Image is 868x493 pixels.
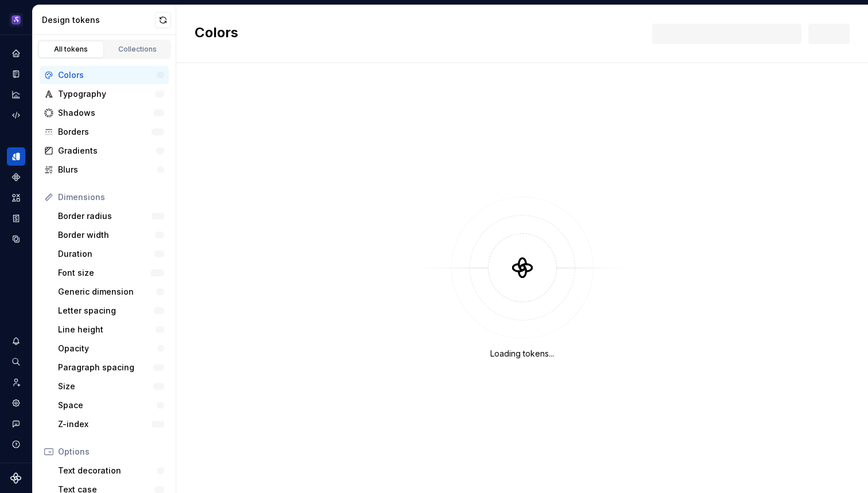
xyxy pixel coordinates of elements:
[58,400,157,411] div: Space
[40,142,169,160] a: Gradients
[58,305,154,316] div: Letter spacing
[53,461,169,480] a: Text decoration
[7,353,25,371] button: Search ⌘K
[58,343,157,354] div: Opacity
[7,209,25,228] a: Storybook stories
[7,106,25,124] a: Code automation
[58,126,152,138] div: Borders
[53,283,169,301] a: Generic dimension
[58,324,156,335] div: Line height
[7,332,25,350] button: Notifications
[195,24,238,44] h2: Colors
[7,65,25,83] a: Documentation
[53,302,169,320] a: Letter spacing
[7,189,25,207] a: Assets
[490,348,554,359] div: Loading tokens...
[58,286,156,298] div: Generic dimension
[58,145,156,156] div: Gradients
[58,88,155,100] div: Typography
[58,210,152,222] div: Border radius
[7,85,25,104] a: Analytics
[42,14,155,26] div: Design tokens
[58,381,153,392] div: Size
[40,85,169,103] a: Typography
[7,394,25,412] a: Settings
[53,245,169,263] a: Duration
[7,44,25,62] a: Home
[10,472,22,484] svg: Supernova Logo
[7,414,25,433] button: Contact support
[53,207,169,225] a: Border radius
[7,230,25,248] a: Data sources
[53,358,169,377] a: Paragraph spacing
[109,45,166,54] div: Collections
[40,66,169,84] a: Colors
[53,396,169,414] a: Space
[58,418,152,430] div: Z-index
[53,320,169,339] a: Line height
[58,229,155,241] div: Border width
[40,161,169,179] a: Blurs
[53,339,169,358] a: Opacity
[58,362,153,373] div: Paragraph spacing
[58,248,154,260] div: Duration
[58,191,164,203] div: Dimensions
[7,168,25,186] a: Components
[58,107,153,119] div: Shadows
[58,69,157,81] div: Colors
[58,164,157,175] div: Blurs
[53,226,169,244] a: Border width
[58,267,150,279] div: Font size
[53,377,169,396] a: Size
[40,104,169,122] a: Shadows
[58,446,164,457] div: Options
[7,373,25,392] a: Invite team
[53,415,169,433] a: Z-index
[53,264,169,282] a: Font size
[42,45,100,54] div: All tokens
[9,13,23,27] img: 63932fde-23f0-455f-9474-7c6a8a4930cd.png
[40,123,169,141] a: Borders
[58,465,157,476] div: Text decoration
[7,147,25,166] a: Design tokens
